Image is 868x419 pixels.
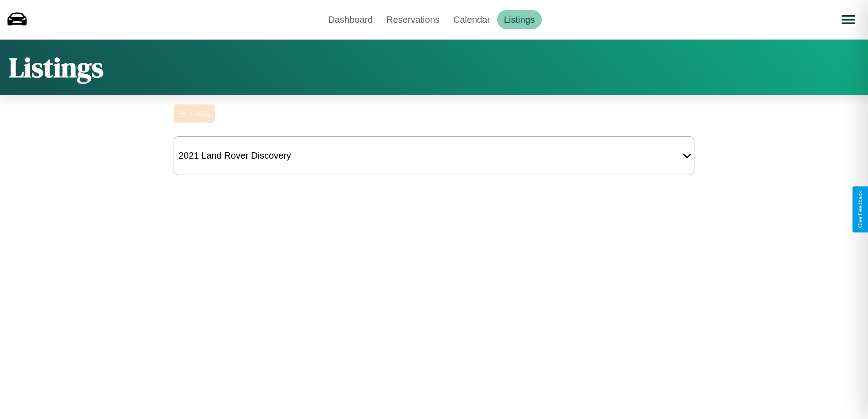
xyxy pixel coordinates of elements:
[857,191,863,228] div: Give Feedback
[321,10,380,29] a: Dashboard
[9,49,103,86] h1: Listings
[174,146,296,166] div: 2021 Land Rover Discovery
[497,10,542,29] a: Listings
[380,10,447,29] a: Reservations
[190,110,210,118] div: Listing
[447,10,497,29] a: Calendar
[836,7,861,32] button: Open menu
[174,104,215,123] button: Listing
